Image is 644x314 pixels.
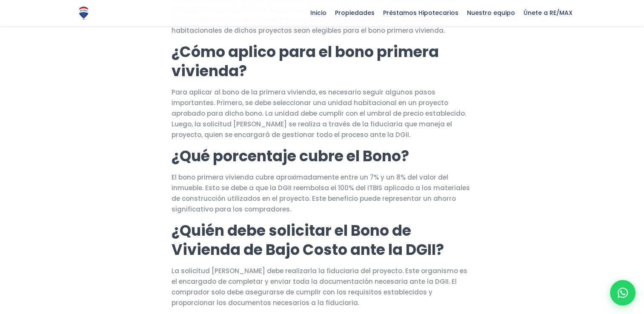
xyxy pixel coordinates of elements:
[76,6,91,20] img: Logo de REMAX
[331,6,379,19] span: Propiedades
[172,265,473,308] p: La solicitud [PERSON_NAME] debe realizarla la fiduciaria del proyecto. Este organismo es el encar...
[306,6,331,19] span: Inicio
[172,87,473,140] p: Para aplicar al bono de la primera vivienda, es necesario seguir algunos pasos importantes. Prime...
[172,146,409,166] strong: ¿Qué porcentaje cubre el Bono?
[172,220,444,260] strong: ¿Quién debe solicitar el Bono de Vivienda de Bajo Costo ante la DGII?
[172,172,473,214] p: El bono primera vivienda cubre aproximadamente entre un 7% y un 8% del valor del inmueble. Esto s...
[519,6,577,19] span: Únete a RE/MAX
[172,41,439,81] strong: ¿Cómo aplico para el bono primera vivienda?
[463,6,519,19] span: Nuestro equipo
[379,6,463,19] span: Préstamos Hipotecarios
